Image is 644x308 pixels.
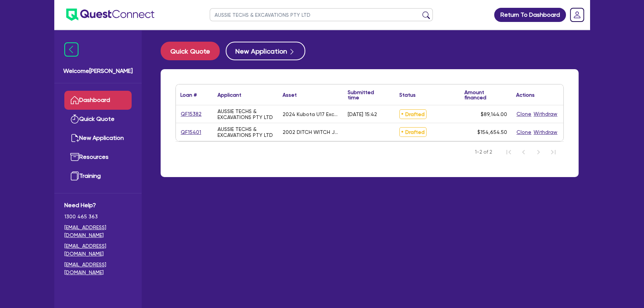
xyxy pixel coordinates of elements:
[477,129,507,135] span: $154,654.50
[64,110,132,129] a: Quick Quote
[475,148,492,156] span: 1-2 of 2
[481,111,507,117] span: $89,144.00
[348,90,384,100] div: Submitted time
[283,111,339,117] div: 2024 Kubota U17 Excavator
[70,171,79,180] img: training
[70,115,79,123] img: quick-quote
[64,91,132,110] a: Dashboard
[533,110,558,118] button: Withdraw
[218,108,274,120] div: AUSSIE TECHS & EXCAVATIONS PTY LTD
[64,261,132,276] a: [EMAIL_ADDRESS][DOMAIN_NAME]
[464,90,507,100] div: Amount financed
[516,110,532,118] button: Clone
[399,109,426,119] span: Drafted
[210,8,433,21] input: Search by name, application ID or mobile number...
[516,145,531,160] button: Previous Page
[64,129,132,148] a: New Application
[226,42,305,60] button: New Application
[399,127,426,137] span: Drafted
[567,5,587,25] a: Dropdown toggle
[64,148,132,167] a: Resources
[180,110,202,118] a: QF15382
[180,128,202,137] a: QF15401
[161,42,220,60] button: Quick Quote
[64,224,132,239] a: [EMAIL_ADDRESS][DOMAIN_NAME]
[533,128,558,137] button: Withdraw
[218,92,241,97] div: Applicant
[283,129,339,135] div: 2002 DITCH WITCH JT922
[501,145,516,160] button: First Page
[180,92,197,97] div: Loan #
[64,242,132,258] a: [EMAIL_ADDRESS][DOMAIN_NAME]
[161,42,226,60] a: Quick Quote
[70,134,79,142] img: new-application
[70,153,79,161] img: resources
[494,8,566,22] a: Return To Dashboard
[66,9,154,21] img: quest-connect-logo-blue
[64,213,132,221] span: 1300 465 363
[63,67,133,76] span: Welcome [PERSON_NAME]
[283,92,297,97] div: Asset
[64,42,78,57] img: icon-menu-close
[399,92,416,97] div: Status
[348,111,377,117] div: [DATE] 15:42
[64,201,132,210] span: Need Help?
[516,128,532,137] button: Clone
[64,167,132,186] a: Training
[546,145,561,160] button: Last Page
[531,145,546,160] button: Next Page
[516,92,535,97] div: Actions
[218,126,274,138] div: AUSSIE TECHS & EXCAVATIONS PTY LTD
